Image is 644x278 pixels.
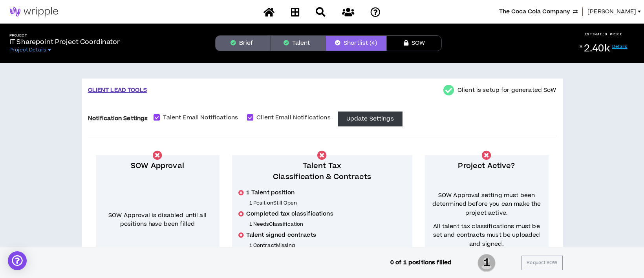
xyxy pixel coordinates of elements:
[253,113,334,122] span: Client Email Notifications
[238,161,406,183] p: Talent Tax Classification & Contracts
[246,210,333,218] span: Completed tax classifications
[88,86,147,95] p: CLIENT LEAD TOOLS
[88,112,148,125] label: Notification Settings
[521,256,562,270] button: Request SOW
[390,258,452,267] p: 0 of 1 positions filled
[587,7,636,16] span: [PERSON_NAME]
[499,7,578,16] button: The Coca Cola Company
[160,113,241,122] span: Talent Email Notifications
[478,253,496,273] span: 1
[270,35,325,51] button: Talent
[249,200,406,206] p: 1 Position Still Open
[580,44,582,50] sup: $
[431,191,542,218] span: SOW Approval setting must been determined before you can make the project active.
[338,112,402,126] button: Update Settings
[246,231,316,239] span: Talent signed contracts
[431,222,542,249] span: All talent tax classifications must be set and contracts must be uploaded and signed.
[9,33,120,38] h5: Project
[249,221,406,227] p: 1 Needs Classification
[9,37,120,47] p: IT Sharepoint Project Coordinator
[585,32,623,37] p: ESTIMATED PRICE
[249,242,406,249] p: 1 Contract Missing
[431,161,542,172] p: Project Active?
[584,42,610,55] span: 2.40k
[387,35,442,51] button: SOW
[499,7,570,16] span: The Coca Cola Company
[108,211,207,228] span: SOW Approval is disabled until all positions have been filled
[8,251,27,270] div: Open Intercom Messenger
[9,47,46,53] span: Project Details
[215,35,270,51] button: Brief
[612,44,628,49] a: Details
[325,35,387,51] button: Shortlist (4)
[457,86,556,95] p: Client is setup for generated SoW
[102,161,213,172] p: SOW Approval
[246,189,295,197] span: 1 Talent position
